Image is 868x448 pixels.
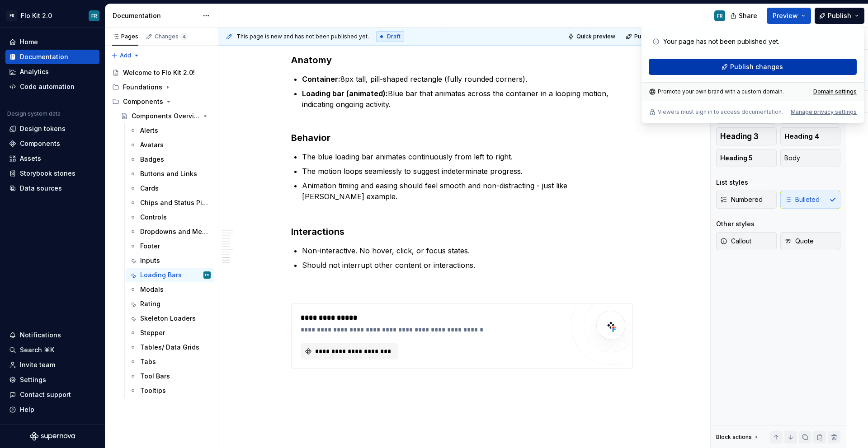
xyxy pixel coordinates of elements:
button: Help [5,402,99,417]
a: Code automation [5,79,99,94]
div: Skeleton Loaders [140,314,196,323]
span: Draft [387,33,401,40]
div: Design system data [7,110,61,117]
a: Skeleton Loaders [126,311,214,326]
button: Body [780,149,841,167]
div: Tool Bars [140,372,170,381]
span: Publish changes [730,62,783,71]
button: Contact support [5,387,99,402]
a: Tool Bars [126,369,214,383]
a: Modals [126,282,214,297]
a: Components Overview [117,109,214,123]
div: Code automation [20,82,75,91]
svg: Supernova Logo [30,432,75,441]
button: Publish changes [623,30,682,43]
div: Controls [140,213,167,222]
a: Assets [5,151,99,166]
div: Loading Bars [140,271,182,280]
div: FR [6,10,17,21]
div: FR [91,12,97,19]
p: The motion loops seamlessly to suggest indeterminate progress. [302,166,633,177]
div: Foundations [108,80,214,94]
div: Stepper [140,328,165,337]
p: 8px tall, pill-shaped rectangle (fully rounded corners). [302,74,633,84]
div: Promote your own brand with a custom domain. [649,88,784,95]
div: Components [108,94,214,109]
a: Welcome to Flo Kit 2.0! [108,65,214,80]
span: 4 [180,33,188,40]
div: FR [717,12,723,19]
div: Tabs [140,357,156,366]
div: Block actions [716,434,752,441]
a: Rating [126,297,214,311]
a: Chips and Status Pills [126,196,214,210]
a: Storybook stories [5,166,99,181]
a: Footer [126,239,214,253]
div: Contact support [20,390,71,399]
button: Quote [780,232,841,250]
a: Inputs [126,253,214,268]
button: Add [108,49,142,62]
a: Buttons and Links [126,167,214,181]
span: Publish changes [634,33,678,40]
p: The blue loading bar animates continuously from left to right. [302,151,633,162]
strong: Behavior [291,132,330,143]
a: Data sources [5,181,99,196]
div: Tables/ Data Grids [140,343,199,352]
a: Avatars [126,138,214,152]
p: Should not interrupt other content or interactions. [302,260,633,271]
div: Data sources [20,184,62,193]
div: Badges [140,155,164,164]
a: Loading BarsFR [126,268,214,282]
div: Modals [140,285,164,294]
a: Home [5,35,99,49]
div: Alerts [140,126,158,135]
button: Publish changes [649,59,857,75]
div: Documentation [113,11,198,20]
strong: Loading bar (animated): [302,89,388,98]
a: Design tokens [5,121,99,136]
span: This page is new and has not been published yet. [236,33,369,40]
span: Numbered [720,195,763,204]
div: Dropdowns and Menus [140,227,209,236]
div: Inputs [140,256,160,265]
div: Buttons and Links [140,169,197,178]
div: List styles [716,178,748,187]
span: Quick preview [576,33,615,40]
p: Animation timing and easing should feel smooth and non-distracting - just like [PERSON_NAME] exam... [302,180,633,202]
button: Manage privacy settings [791,108,857,116]
div: Components Overview [132,112,200,121]
span: Add [120,52,131,59]
button: Share [726,8,763,24]
div: Welcome to Flo Kit 2.0! [123,68,195,77]
button: Callout [716,232,777,250]
button: Heading 4 [780,127,841,145]
a: Controls [126,210,214,224]
div: Flo Kit 2.0 [21,11,52,20]
div: Home [20,37,38,47]
strong: Anatomy [291,55,332,65]
span: Heading 3 [720,132,759,141]
a: Domain settings [813,88,857,95]
span: Body [784,154,800,163]
div: Settings [20,375,46,384]
a: Cards [126,181,214,196]
div: Block actions [716,431,760,443]
div: Help [20,405,34,414]
a: Analytics [5,65,99,79]
a: Tabs [126,355,214,369]
a: Alerts [126,123,214,138]
a: Dropdowns and Menus [126,224,214,239]
div: Other styles [716,219,755,229]
a: Tooltips [126,383,214,398]
div: Invite team [20,360,55,369]
a: Invite team [5,358,99,372]
span: Share [739,11,757,20]
span: Publish [828,11,851,20]
div: Components [20,139,60,148]
a: Stepper [126,326,214,340]
div: Assets [20,154,41,163]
